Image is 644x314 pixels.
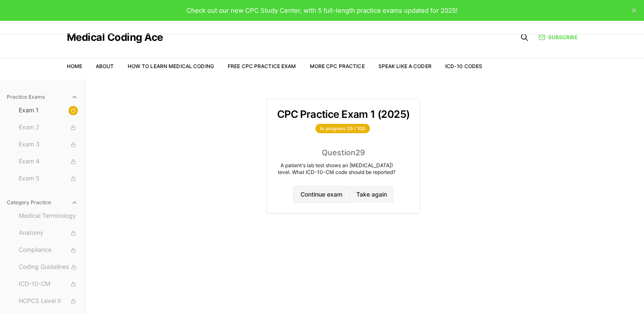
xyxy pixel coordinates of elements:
button: HCPCS Level II [15,294,81,308]
div: A patient's lab test shows an [MEDICAL_DATA]) level. What ICD-10-CM code should be reported? [277,162,396,176]
span: Anatomy [19,228,78,238]
div: Question 29 [277,147,409,159]
span: Exam 4 [19,157,78,166]
button: Coding Guidelines [15,260,81,274]
h3: CPC Practice Exam 1 (2025) [277,109,409,120]
span: Coding Guidelines [19,263,78,272]
button: Exam 5 [15,172,81,186]
button: Continue exam [293,186,349,203]
span: HCPCS Level II [19,297,78,306]
button: close [627,3,641,17]
a: More CPC Practice [309,63,364,69]
button: Exam 4 [15,155,81,168]
a: ICD-10 Codes [445,63,482,69]
span: ICD-10-CM [19,280,78,289]
button: Exam 3 [15,138,81,151]
button: Exam 2 [15,121,81,134]
button: Take again [349,186,394,203]
button: Exam 1 [15,104,81,117]
a: Free CPC Practice Exam [228,63,296,69]
button: Medical Terminology [15,209,81,223]
span: Exam 5 [19,174,78,183]
span: Compliance [19,245,78,255]
a: Subscribe [538,34,577,41]
a: Medical Coding Ace [67,32,163,43]
a: About [96,63,114,69]
button: Anatomy [15,226,81,240]
span: Exam 3 [19,140,78,149]
button: Category Practice [3,196,81,209]
div: In progress 29 / 100 [315,124,370,133]
span: Exam 2 [19,123,78,132]
span: Check out our new CPC Study Center, with 5 full-length practice exams updated for 2025! [186,6,458,14]
a: Speak Like a Coder [378,63,432,69]
button: Practice Exams [3,90,81,104]
button: ICD-10-CM [15,277,81,291]
a: Home [67,63,82,69]
button: Compliance [15,243,81,257]
a: How to Learn Medical Coding [128,63,214,69]
span: Medical Terminology [19,211,78,221]
span: Exam 1 [19,106,78,115]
